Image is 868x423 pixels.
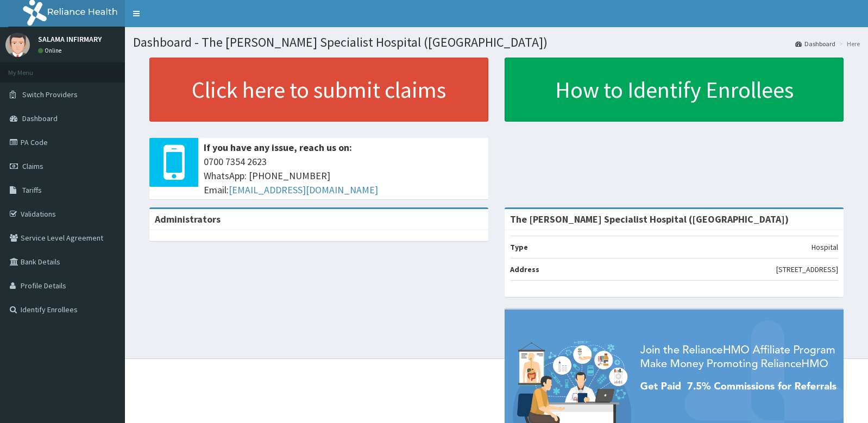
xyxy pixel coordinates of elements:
[204,155,483,197] span: 0700 7354 2623 WhatsApp: [PHONE_NUMBER] Email:
[38,35,102,43] p: SALAMA INFIRMARY
[133,35,860,49] h1: Dashboard - The [PERSON_NAME] Specialist Hospital ([GEOGRAPHIC_DATA])
[22,90,78,99] span: Switch Providers
[155,213,221,225] b: Administrators
[22,113,58,123] span: Dashboard
[812,242,838,252] p: Hospital
[204,141,352,154] b: If you have any issue, reach us on:
[776,264,838,275] p: [STREET_ADDRESS]
[795,39,835,48] a: Dashboard
[836,39,860,48] li: Here
[149,58,488,122] a: Click here to submit claims
[229,184,378,196] a: [EMAIL_ADDRESS][DOMAIN_NAME]
[22,185,42,195] span: Tariffs
[505,58,844,122] a: How to Identify Enrollees
[5,33,30,57] img: User Image
[510,213,789,225] strong: The [PERSON_NAME] Specialist Hospital ([GEOGRAPHIC_DATA])
[510,264,539,274] b: Address
[22,161,43,171] span: Claims
[38,47,64,54] a: Online
[510,242,528,252] b: Type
